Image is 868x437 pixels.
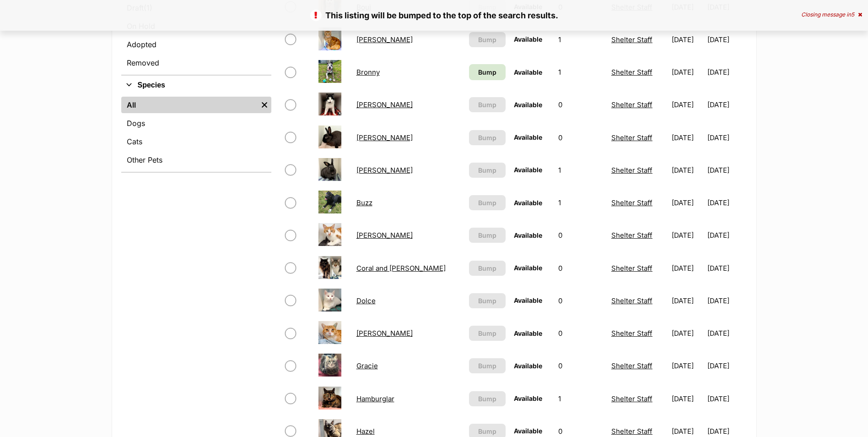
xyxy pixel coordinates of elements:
[611,35,652,44] a: Shelter Staff
[668,89,706,120] td: [DATE]
[555,56,607,88] td: 1
[707,383,746,415] td: [DATE]
[801,11,862,18] div: Closing message in
[514,68,542,76] span: Available
[9,9,859,22] p: This listing will be bumped to the top of the search results.
[356,296,376,305] a: Dolce
[121,133,271,150] a: Cats
[356,329,413,338] a: [PERSON_NAME]
[514,427,542,435] span: Available
[469,130,505,145] button: Bump
[514,35,542,43] span: Available
[514,264,542,272] span: Available
[707,122,746,153] td: [DATE]
[478,165,496,175] span: Bump
[356,68,380,76] a: Bronny
[514,329,542,337] span: Available
[611,231,652,240] a: Shelter Staff
[478,35,496,44] span: Bump
[356,133,413,142] a: [PERSON_NAME]
[356,100,413,109] a: [PERSON_NAME]
[668,383,706,415] td: [DATE]
[611,329,652,338] a: Shelter Staff
[514,133,542,141] span: Available
[478,394,496,404] span: Bump
[668,187,706,218] td: [DATE]
[469,163,505,178] button: Bump
[611,296,652,305] a: Shelter Staff
[555,219,607,251] td: 0
[668,122,706,153] td: [DATE]
[611,166,652,175] a: Shelter Staff
[707,252,746,284] td: [DATE]
[478,100,496,109] span: Bump
[555,154,607,186] td: 1
[707,56,746,88] td: [DATE]
[668,317,706,349] td: [DATE]
[478,67,496,77] span: Bump
[555,24,607,55] td: 1
[121,55,271,71] a: Removed
[514,101,542,109] span: Available
[356,231,413,240] a: [PERSON_NAME]
[514,296,542,304] span: Available
[668,350,706,382] td: [DATE]
[611,100,652,109] a: Shelter Staff
[356,35,413,44] a: [PERSON_NAME]
[668,154,706,186] td: [DATE]
[611,427,652,436] a: Shelter Staff
[478,296,496,306] span: Bump
[356,427,375,436] a: Hazel
[707,317,746,349] td: [DATE]
[707,285,746,317] td: [DATE]
[555,383,607,415] td: 1
[514,362,542,370] span: Available
[478,426,496,436] span: Bump
[478,198,496,208] span: Bump
[356,198,372,207] a: Buzz
[514,199,542,207] span: Available
[469,358,505,373] button: Bump
[356,264,446,273] a: Coral and [PERSON_NAME]
[707,154,746,186] td: [DATE]
[121,152,271,168] a: Other Pets
[469,195,505,210] button: Bump
[707,219,746,251] td: [DATE]
[668,219,706,251] td: [DATE]
[514,166,542,174] span: Available
[121,79,271,91] button: Species
[555,252,607,284] td: 0
[356,394,394,403] a: Hamburglar
[356,166,413,175] a: [PERSON_NAME]
[611,361,652,370] a: Shelter Staff
[478,133,496,142] span: Bump
[611,133,652,142] a: Shelter Staff
[555,350,607,382] td: 0
[555,285,607,317] td: 0
[668,252,706,284] td: [DATE]
[469,228,505,243] button: Bump
[555,317,607,349] td: 0
[514,394,542,402] span: Available
[611,264,652,273] a: Shelter Staff
[469,261,505,276] button: Bump
[611,68,652,76] a: Shelter Staff
[478,361,496,371] span: Bump
[478,328,496,338] span: Bump
[469,293,505,308] button: Bump
[668,56,706,88] td: [DATE]
[469,64,505,80] a: Bump
[469,97,505,112] button: Bump
[851,11,854,18] span: 5
[469,391,505,406] button: Bump
[555,122,607,153] td: 0
[707,24,746,55] td: [DATE]
[611,198,652,207] a: Shelter Staff
[121,115,271,131] a: Dogs
[514,231,542,239] span: Available
[121,95,271,172] div: Species
[668,24,706,55] td: [DATE]
[356,361,378,370] a: Gracie
[707,350,746,382] td: [DATE]
[555,187,607,218] td: 1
